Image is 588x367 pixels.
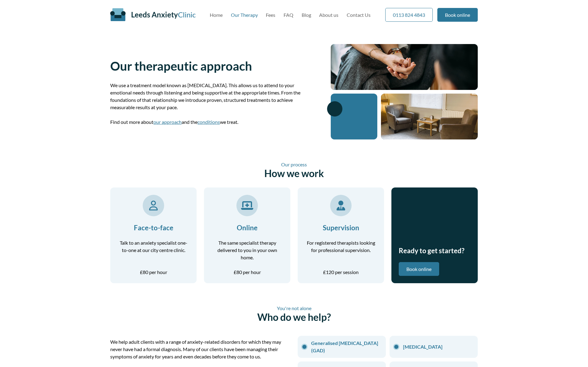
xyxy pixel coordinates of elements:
a: Contact Us [347,12,371,18]
p: £80 per hour [211,269,283,276]
a: Home [210,12,223,18]
a: FAQ [284,12,293,18]
span: Leeds Anxiety [131,10,178,19]
a: Book online [437,8,478,22]
h2: Who do we help? [110,305,478,323]
a: Book online [399,262,439,276]
p: We use a treatment model known as [MEDICAL_DATA]. This allows us to attend to your emotional need... [110,82,316,111]
a: Our Therapy [231,12,258,18]
h3: Online [211,224,283,232]
a: Fees [266,12,275,18]
h1: Our therapeutic approach [110,59,316,73]
p: £80 per hour [118,269,189,276]
img: Close up of a therapy session [331,44,478,90]
p: £120 per session [305,269,377,276]
h3: Ready to get started? [399,247,470,255]
a: Blog [302,12,311,18]
a: our approach [153,119,182,125]
p: Find out more about and the we treat. [110,118,316,126]
p: For registered therapists looking for professional supervision. [305,239,377,254]
h3: Face-to-face [118,224,189,232]
h2: How we work [110,161,478,179]
span: You're not alone [110,305,478,311]
span: Our process [110,161,478,167]
a: conditions [198,119,220,125]
a: Online The same specialist therapy delivered to you in your own home. £80 per hour [211,195,283,276]
p: We help adult clients with a range of anxiety-related disorders for which they may never have had... [110,338,290,360]
a: Leeds AnxietyClinic [131,10,196,19]
h3: Supervision [305,224,377,232]
img: Therapy room [381,94,478,139]
p: Talk to an anxiety specialist one-to-one at our city centre clinic. [118,239,189,254]
a: 0113 824 4843 [385,8,433,22]
a: Face-to-face Talk to an anxiety specialist one-to-one at our city centre clinic. £80 per hour [118,195,189,276]
a: Generalised [MEDICAL_DATA] (GAD) [311,339,382,354]
a: About us [319,12,338,18]
a: Supervision For registered therapists looking for professional supervision. £120 per session [305,195,377,276]
p: The same specialist therapy delivered to you in your own home. [211,239,283,261]
a: [MEDICAL_DATA] [403,343,474,350]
